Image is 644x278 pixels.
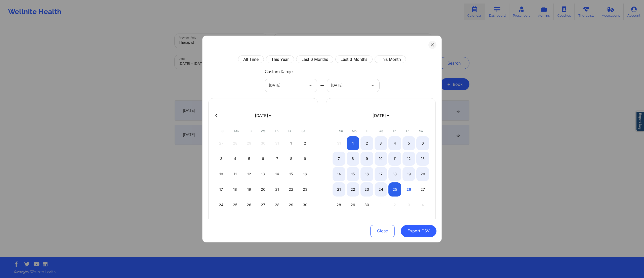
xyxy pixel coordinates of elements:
div: Mon Sep 29 2025 [347,198,359,212]
button: Last 6 Months [296,55,333,63]
abbr: Saturday [419,129,423,133]
div: Thu Aug 07 2025 [271,152,284,166]
abbr: Tuesday [248,129,252,133]
abbr: Wednesday [261,129,265,133]
abbr: Wednesday [379,129,383,133]
div: Sat Aug 23 2025 [299,182,311,197]
div: Sat Sep 20 2025 [416,167,429,181]
div: Wed Aug 06 2025 [257,152,270,166]
div: Wed Aug 27 2025 [257,198,270,212]
div: Sun Aug 10 2025 [215,167,228,181]
div: Sun Aug 17 2025 [215,182,228,197]
abbr: Sunday [339,129,343,133]
div: Tue Sep 09 2025 [360,152,373,166]
div: Mon Sep 08 2025 [347,152,359,166]
abbr: Monday [352,129,356,133]
div: Sat Aug 09 2025 [299,152,311,166]
div: Tue Aug 26 2025 [243,198,256,212]
div: Sat Sep 27 2025 [416,182,429,197]
div: Fri Aug 29 2025 [285,198,298,212]
abbr: Friday [288,129,291,133]
div: Sun Aug 03 2025 [215,152,228,166]
div: Thu Sep 25 2025 [388,182,401,197]
div: Fri Aug 08 2025 [285,152,298,166]
div: Wed Aug 20 2025 [257,182,270,197]
div: Wed Aug 13 2025 [257,167,270,181]
div: Sun Aug 24 2025 [215,198,228,212]
div: Wed Sep 24 2025 [375,182,387,197]
div: [DATE] [269,79,305,92]
button: Export CSV [401,225,436,237]
div: [DATE] [331,79,367,92]
div: Wed Sep 03 2025 [375,136,387,150]
abbr: Thursday [275,129,278,133]
div: Mon Aug 18 2025 [229,182,242,197]
div: Tue Aug 19 2025 [243,182,256,197]
button: Close [370,225,395,237]
div: Fri Sep 05 2025 [403,136,415,150]
div: Mon Aug 25 2025 [229,198,242,212]
div: Fri Sep 26 2025 [403,182,415,197]
abbr: Sunday [221,129,225,133]
div: Tue Sep 16 2025 [360,167,373,181]
div: Thu Sep 18 2025 [388,167,401,181]
div: Sat Aug 02 2025 [299,136,311,150]
abbr: Friday [406,129,409,133]
div: Sat Aug 16 2025 [299,167,311,181]
div: Tue Sep 23 2025 [360,182,373,197]
div: Fri Sep 19 2025 [403,167,415,181]
div: Sat Sep 06 2025 [416,136,429,150]
button: This Year [266,55,294,63]
div: Tue Aug 12 2025 [243,167,256,181]
div: Fri Aug 15 2025 [285,167,298,181]
button: Last 3 Months [335,55,373,63]
div: Sun Sep 14 2025 [333,167,345,181]
div: Fri Aug 01 2025 [285,136,298,150]
div: Tue Sep 02 2025 [360,136,373,150]
div: Sun Sep 28 2025 [333,198,345,212]
div: — [317,79,327,92]
button: All Time [238,55,264,63]
abbr: Monday [234,129,239,133]
div: Thu Aug 28 2025 [271,198,284,212]
div: Tue Aug 05 2025 [243,152,256,166]
abbr: Thursday [392,129,396,133]
abbr: Saturday [301,129,305,133]
div: Sun Sep 07 2025 [333,152,345,166]
div: Mon Sep 22 2025 [347,182,359,197]
div: Sat Aug 30 2025 [299,198,311,212]
abbr: Tuesday [366,129,369,133]
div: Wed Sep 10 2025 [375,152,387,166]
button: This Month [375,55,406,63]
div: Thu Sep 11 2025 [388,152,401,166]
div: Sun Aug 31 2025 [215,213,228,227]
div: Wed Sep 17 2025 [375,167,387,181]
div: Sat Sep 13 2025 [416,152,429,166]
div: Thu Aug 14 2025 [271,167,284,181]
div: Fri Aug 22 2025 [285,182,298,197]
div: Mon Aug 04 2025 [229,152,242,166]
div: Thu Sep 04 2025 [388,136,401,150]
div: Mon Aug 11 2025 [229,167,242,181]
div: Mon Sep 15 2025 [347,167,359,181]
p: Custom Range: [265,69,293,75]
div: Mon Sep 01 2025 [347,136,359,150]
div: Thu Aug 21 2025 [271,182,284,197]
div: Fri Sep 12 2025 [403,152,415,166]
div: Tue Sep 30 2025 [360,198,373,212]
div: Sun Sep 21 2025 [333,182,345,197]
